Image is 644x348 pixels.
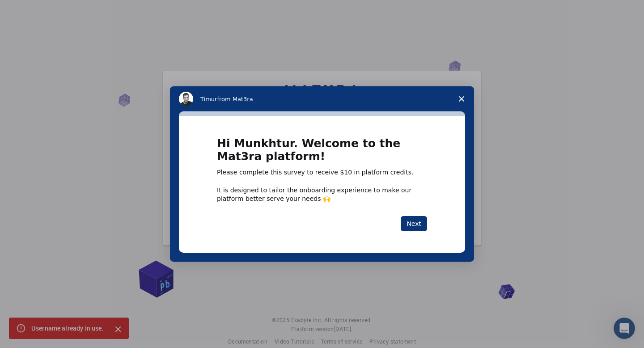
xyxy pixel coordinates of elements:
[217,168,427,177] div: Please complete this survey to receive $10 in platform credits.
[179,92,193,106] img: Profile image for Timur
[401,216,427,231] button: Next
[449,86,474,111] span: Close survey
[217,137,427,168] h1: Hi Munkhtur. Welcome to the Mat3ra platform!
[19,6,51,14] span: Support
[217,96,253,102] span: from Mat3ra
[217,186,427,202] div: It is designed to tailor the onboarding experience to make our platform better serve your needs 🙌
[200,96,217,102] span: Timur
